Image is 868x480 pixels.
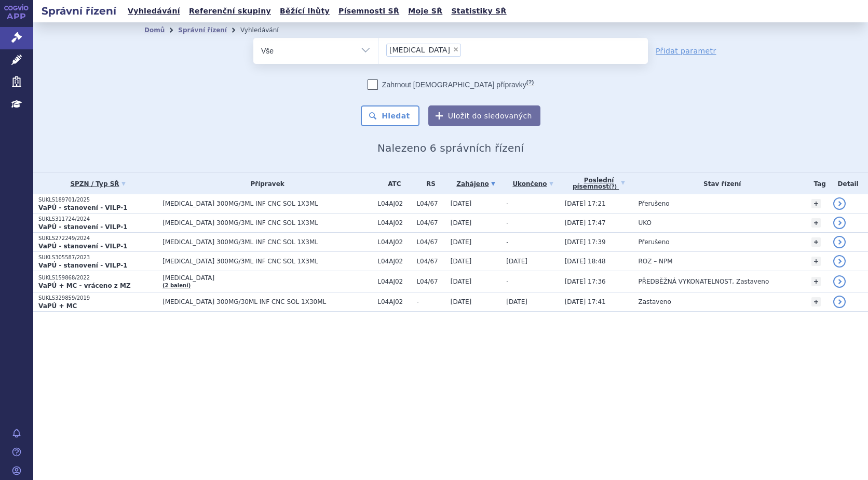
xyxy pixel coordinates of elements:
[453,46,459,52] span: ×
[368,79,534,90] label: Zahrnout [DEMOGRAPHIC_DATA] přípravky
[464,43,470,56] input: [MEDICAL_DATA]
[638,238,669,246] span: Přerušeno
[38,235,157,242] p: SUKLS272249/2024
[389,46,450,54] span: [MEDICAL_DATA]
[565,200,606,207] span: [DATE] 17:21
[506,278,508,285] span: -
[377,278,411,285] span: L04AJ02
[565,238,606,246] span: [DATE] 17:39
[38,295,157,302] p: SUKLS329859/2019
[811,199,821,208] a: +
[833,236,846,248] a: detail
[833,197,846,210] a: detail
[38,216,157,223] p: SUKLS311724/2024
[377,298,411,305] span: L04AJ02
[448,4,509,18] a: Statistiky SŘ
[38,177,157,191] a: SPZN / Typ SŘ
[162,283,191,288] a: (2 balení)
[506,258,527,265] span: [DATE]
[372,173,411,194] th: ATC
[428,105,540,126] button: Uložit do sledovaných
[638,298,671,305] span: Zastaveno
[38,196,157,204] p: SUKLS189701/2025
[565,219,606,226] span: [DATE] 17:47
[240,22,292,38] li: Vyhledávání
[451,219,472,226] span: [DATE]
[416,200,445,207] span: L04/67
[38,243,128,250] strong: VaPÚ - stanovení - VILP-1
[377,200,411,207] span: L04AJ02
[833,275,846,288] a: detail
[609,184,617,190] abbr: (?)
[451,258,472,265] span: [DATE]
[638,200,669,207] span: Přerušeno
[451,278,472,285] span: [DATE]
[377,258,411,265] span: L04AJ02
[565,298,606,305] span: [DATE] 17:41
[451,298,472,305] span: [DATE]
[656,46,716,56] a: Přidat parametr
[38,223,128,231] strong: VaPÚ - stanovení - VILP-1
[506,238,508,246] span: -
[806,173,828,194] th: Tag
[506,200,508,207] span: -
[811,277,821,286] a: +
[416,258,445,265] span: L04/67
[38,302,77,310] strong: VaPÚ + MC
[377,142,524,154] span: Nalezeno 6 správních řízení
[811,257,821,266] a: +
[451,177,501,191] a: Zahájeno
[416,278,445,285] span: L04/67
[38,254,157,261] p: SUKLS305587/2023
[811,237,821,247] a: +
[38,204,128,211] strong: VaPÚ - stanovení - VILP-1
[526,79,534,86] abbr: (?)
[828,173,868,194] th: Detail
[451,200,472,207] span: [DATE]
[377,219,411,226] span: L04AJ02
[811,218,821,228] a: +
[335,4,402,18] a: Písemnosti SŘ
[416,298,445,305] span: -
[144,26,165,34] a: Domů
[162,219,372,226] span: [MEDICAL_DATA] 300MG/3ML INF CNC SOL 1X3ML
[506,219,508,226] span: -
[162,258,372,265] span: [MEDICAL_DATA] 300MG/3ML INF CNC SOL 1X3ML
[377,238,411,246] span: L04AJ02
[638,278,769,285] span: PŘEDBĚŽNÁ VYKONATELNOST, Zastaveno
[416,219,445,226] span: L04/67
[411,173,445,194] th: RS
[451,238,472,246] span: [DATE]
[633,173,806,194] th: Stav řízení
[162,298,372,305] span: [MEDICAL_DATA] 300MG/30ML INF CNC SOL 1X30ML
[178,26,227,34] a: Správní řízení
[833,255,846,268] a: detail
[638,258,672,265] span: ROZ – NPM
[162,238,372,246] span: [MEDICAL_DATA] 300MG/3ML INF CNC SOL 1X3ML
[506,298,527,305] span: [DATE]
[277,4,333,18] a: Běžící lhůty
[833,296,846,308] a: detail
[157,173,372,194] th: Přípravek
[38,282,131,289] strong: VaPÚ + MC - vráceno z MZ
[565,173,633,194] a: Poslednípísemnost(?)
[811,297,821,306] a: +
[416,238,445,246] span: L04/67
[565,278,606,285] span: [DATE] 17:36
[125,4,183,18] a: Vyhledávání
[361,105,419,126] button: Hledat
[33,4,125,18] h2: Správní řízení
[638,219,651,226] span: UKO
[38,262,128,269] strong: VaPÚ - stanovení - VILP-1
[162,200,372,207] span: [MEDICAL_DATA] 300MG/3ML INF CNC SOL 1X3ML
[833,217,846,229] a: detail
[186,4,274,18] a: Referenční skupiny
[405,4,445,18] a: Moje SŘ
[506,177,559,191] a: Ukončeno
[38,274,157,282] p: SUKLS159868/2022
[565,258,606,265] span: [DATE] 18:48
[162,274,372,282] span: [MEDICAL_DATA]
